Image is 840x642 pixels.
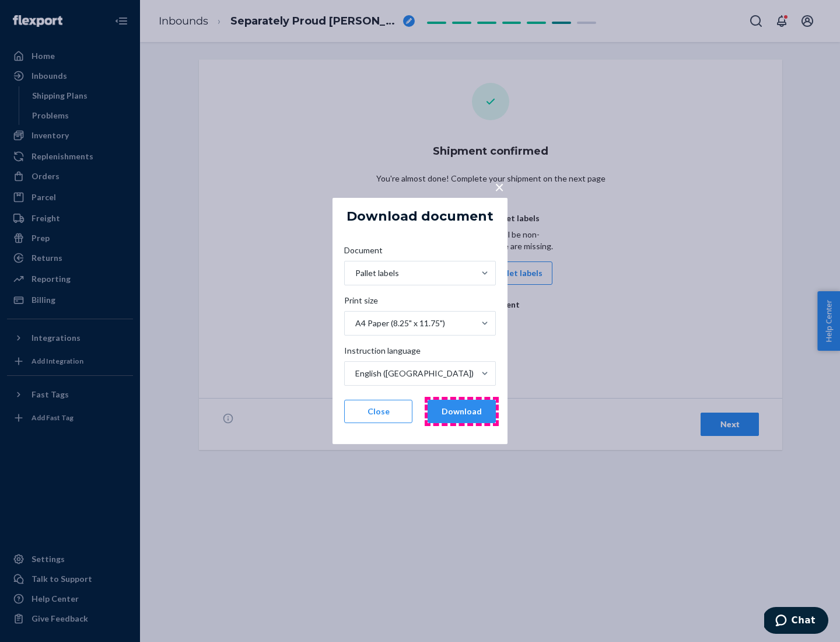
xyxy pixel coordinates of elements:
input: Print sizeA4 Paper (8.25" x 11.75") [354,317,355,329]
div: A4 Paper (8.25" x 11.75") [355,317,445,329]
span: × [495,177,504,197]
span: Print size [344,295,378,311]
input: DocumentPallet labels [354,267,355,279]
span: Instruction language [344,345,421,361]
button: Download [428,400,496,423]
span: Document [344,245,383,261]
button: Close [344,400,412,423]
div: Pallet labels [355,267,399,279]
iframe: Opens a widget where you can chat to one of our agents [764,607,828,636]
div: English ([GEOGRAPHIC_DATA]) [355,368,474,379]
input: Instruction languageEnglish ([GEOGRAPHIC_DATA]) [354,368,355,379]
h5: Download document [346,210,494,224]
